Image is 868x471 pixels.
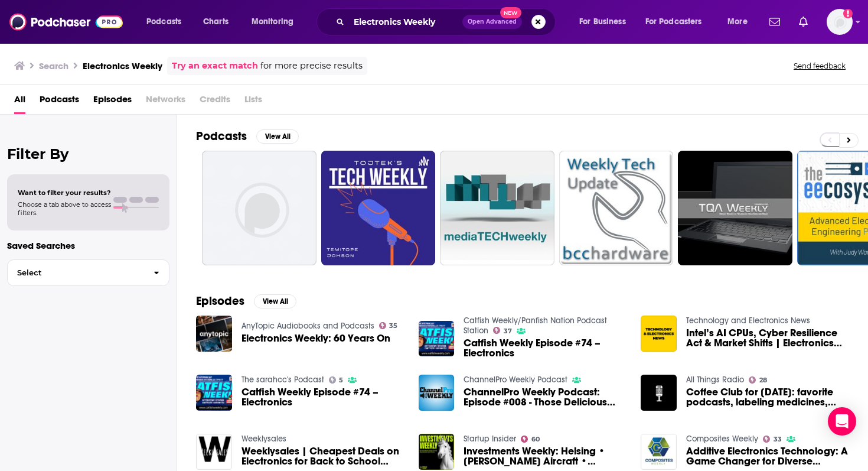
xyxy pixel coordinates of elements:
a: Composites Weekly [686,434,758,444]
img: Electronics Weekly: 60 Years On [196,316,232,352]
span: Select [8,269,144,277]
span: For Podcasters [645,14,702,30]
a: AnyTopic Audiobooks and Podcasts [242,321,374,331]
span: Coffee Club for [DATE]: favorite podcasts, labeling medicines, employee discrimination, cleaning ... [686,387,849,407]
button: open menu [571,12,641,31]
a: Electronics Weekly: 60 Years On [242,333,390,343]
div: Search podcasts, credits, & more... [328,8,567,35]
span: Choose a tab above to access filters. [18,200,111,217]
a: Startup Insider [464,434,516,444]
span: Weeklysales | Cheapest Deals on Electronics for Back to School 2023 [242,446,404,466]
input: Search podcasts, credits, & more... [349,12,462,31]
img: Podchaser - Follow, Share and Rate Podcasts [9,11,123,33]
button: open menu [638,12,719,31]
span: Podcasts [146,14,181,30]
img: User Profile [827,9,853,35]
button: View All [254,294,296,308]
button: Send feedback [790,61,849,71]
span: More [727,14,748,30]
img: Intel’s AI CPUs, Cyber Resilience Act & Market Shifts | Electronics News Weekly [641,316,677,352]
h2: Podcasts [196,129,247,144]
span: For Business [579,14,626,30]
h2: Episodes [196,294,244,308]
button: open menu [719,12,762,31]
h3: Search [39,60,68,72]
a: Technology and Electronics News [686,316,810,326]
img: Weeklysales | Cheapest Deals on Electronics for Back to School 2023 [196,434,232,470]
button: View All [256,129,299,144]
span: 37 [504,329,512,334]
span: for more precise results [260,59,363,73]
a: Show notifications dropdown [794,12,812,32]
button: Select [7,259,169,286]
img: Catfish Weekly Episode #74 – Electronics [419,321,455,357]
a: The sarahcc's Podcast [242,375,324,385]
h2: Filter By [7,145,169,163]
a: 60 [521,436,540,443]
button: open menu [138,12,197,31]
span: Lists [244,90,262,114]
img: Additive Electronics Technology: A Game Changer for Diverse Applications in the Composites Industry [641,434,677,470]
a: Coffee Club for Feb. 27, 2019: favorite podcasts, labeling medicines, employee discrimination, cl... [686,387,849,407]
span: 28 [759,378,767,383]
span: 33 [774,437,782,442]
button: open menu [243,12,309,31]
span: Credits [200,90,230,114]
img: Coffee Club for Feb. 27, 2019: favorite podcasts, labeling medicines, employee discrimination, cl... [641,375,677,411]
a: EpisodesView All [196,294,296,308]
a: Investments Weekly: Helsing • Grob Aircraft • Muse Electronics • fulfillmenttools • IBM • Seek AI... [464,446,626,466]
a: Additive Electronics Technology: A Game Changer for Diverse Applications in the Composites Industry [686,446,849,466]
a: Catfish Weekly Episode #74 – Electronics [242,387,404,407]
div: Open Intercom Messenger [828,407,856,436]
a: Intel’s AI CPUs, Cyber Resilience Act & Market Shifts | Electronics News Weekly [686,328,849,348]
button: Show profile menu [827,9,853,35]
svg: Add a profile image [843,9,853,18]
img: ChannelPro Weekly Podcast: Episode #008 - Those Delicious Electronics [419,375,455,411]
a: Podcasts [40,90,79,114]
span: Open Advanced [468,19,517,25]
a: 5 [329,376,344,384]
a: 28 [749,376,767,384]
a: Episodes [93,90,132,114]
a: All [14,90,25,114]
span: Charts [203,14,229,30]
a: Try an exact match [172,59,258,73]
span: 5 [339,378,343,383]
span: Want to filter your results? [18,189,111,197]
a: Catfish Weekly Episode #74 – Electronics [464,338,626,358]
a: 35 [379,322,398,329]
a: Show notifications dropdown [765,12,785,32]
a: Weeklysales [242,434,286,444]
img: Investments Weekly: Helsing • Grob Aircraft • Muse Electronics • fulfillmenttools • IBM • Seek AI... [419,434,455,470]
button: Open AdvancedNew [462,15,522,29]
a: PodcastsView All [196,129,299,144]
a: Catfish Weekly/Panfish Nation Podcast Station [464,316,607,336]
a: Charts [195,12,236,31]
span: Logged in as danikarchmer [827,9,853,35]
span: Investments Weekly: Helsing • [PERSON_NAME] Aircraft • [MEDICAL_DATA] Electronics • fulfillmentto... [464,446,626,466]
span: New [500,7,521,18]
a: 33 [763,436,782,443]
span: ChannelPro Weekly Podcast: Episode #008 - Those Delicious Electronics [464,387,626,407]
a: 37 [493,327,512,334]
img: Catfish Weekly Episode #74 – Electronics [196,375,232,411]
h3: Electronics Weekly [83,60,162,72]
a: ChannelPro Weekly Podcast [464,375,567,385]
p: Saved Searches [7,240,169,251]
